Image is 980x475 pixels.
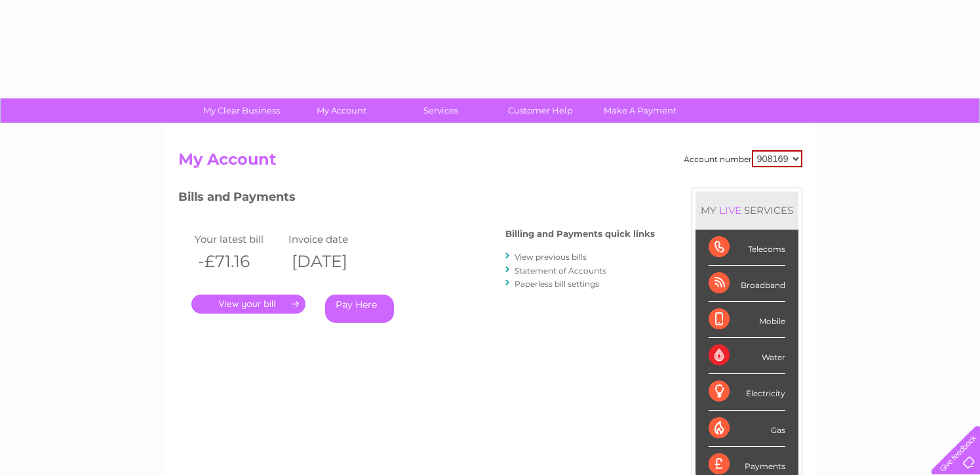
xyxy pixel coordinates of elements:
th: [DATE] [285,248,380,275]
div: LIVE [716,204,744,217]
a: My Clear Business [187,98,296,123]
div: Account number [684,150,802,167]
a: Paperless bill settings [515,279,599,289]
div: MY SERVICES [696,192,798,229]
h3: Bills and Payments [178,188,655,211]
a: My Account [287,98,395,123]
div: Broadband [709,266,785,302]
div: Gas [709,411,785,447]
h2: My Account [178,150,802,175]
h4: Billing and Payments quick links [505,229,655,239]
a: Services [387,98,495,123]
a: Customer Help [486,98,595,123]
a: Statement of Accounts [515,266,606,276]
td: Invoice date [285,230,380,248]
a: View previous bills [515,252,587,262]
a: Pay Here [325,295,394,323]
div: Water [709,338,785,374]
a: Make A Payment [586,98,694,123]
div: Mobile [709,302,785,338]
div: Electricity [709,374,785,410]
td: Your latest bill [191,230,286,248]
th: -£71.16 [191,248,286,275]
a: . [191,295,305,314]
div: Telecoms [709,230,785,266]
